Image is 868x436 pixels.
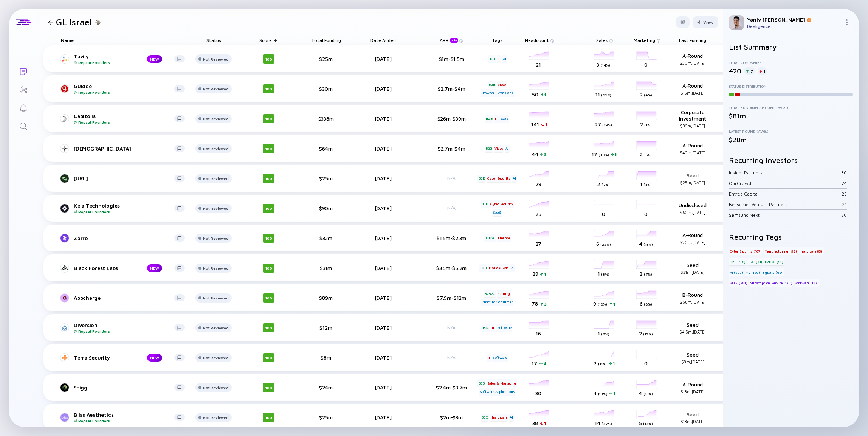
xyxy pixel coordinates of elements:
div: Date Added [362,35,404,45]
div: 100 [263,174,274,183]
a: DiversionRepeat Founders [61,322,191,334]
img: Menu [844,19,850,25]
div: B2B [488,55,496,63]
div: Latest Round (Avg.) [729,129,853,133]
div: Dealigence [747,23,841,29]
div: B2C [480,414,488,421]
div: B2G [485,145,493,152]
div: 100 [263,234,274,243]
a: GuiddeRepeat Founders [61,83,191,95]
a: Lists [9,62,37,80]
div: AI [509,414,514,421]
div: Not Reviewed [203,176,228,181]
div: 20 [841,212,847,218]
div: Repeat Founders [74,419,174,423]
div: [DATE] [362,265,404,271]
div: $15m, [DATE] [668,90,717,95]
div: 100 [263,264,274,273]
div: [DATE] [362,175,404,182]
div: Seed [668,172,717,185]
h2: List Summary [729,42,853,51]
div: Not Reviewed [203,146,228,151]
div: $8m, [DATE] [668,359,717,364]
div: B2C [482,324,490,332]
div: $31m [301,265,350,271]
div: 100 [263,323,274,332]
div: Kela Technologies [74,202,174,214]
div: $2m-$3m [427,414,476,420]
button: View [693,16,718,28]
div: Seed [668,411,717,424]
div: B2B2C (51) [764,258,784,265]
div: Video [494,145,504,152]
div: 21 [842,202,847,207]
a: TavilyRepeat FoundersNEW [61,53,191,65]
a: Kela TechnologiesRepeat Founders [61,202,191,214]
div: Software [492,354,508,362]
div: Corporate Investment [668,109,717,128]
a: [DEMOGRAPHIC_DATA] [61,144,191,153]
div: Yaniv [PERSON_NAME] [747,16,841,23]
a: Reminders [9,98,37,116]
div: Software (137) [794,279,820,287]
h2: Recurring Investors [729,156,853,164]
div: B2B [480,200,488,208]
a: Black Forest LabsNEW [61,264,191,273]
div: B2B [477,379,485,387]
a: Appcharge [61,293,191,303]
div: OurCrowd [729,180,842,186]
div: Zorro [74,235,174,241]
div: Seed [668,262,717,275]
div: Capitolis [74,113,174,124]
div: AI [512,175,517,182]
div: Sales & Marketing [487,379,517,387]
a: [URL] [61,174,191,183]
div: $31m, [DATE] [668,270,717,275]
div: $36m, [DATE] [668,123,717,128]
div: $12m [301,324,350,331]
div: B-Round [668,292,717,304]
div: Undisclosed [668,202,717,215]
div: Not Reviewed [203,87,228,91]
div: Bessemer Venture Partners [729,202,842,207]
div: 420 [729,67,741,75]
div: Entrée Capital [729,191,842,197]
div: $25m, [DATE] [668,180,717,185]
div: Bliss Aesthetics [74,411,174,423]
div: Total Companies [729,60,853,65]
a: Bliss AestheticsRepeat Founders [61,411,191,423]
div: Not Reviewed [203,266,228,270]
div: AI [505,145,510,152]
a: Stigg [61,383,191,392]
div: 7 [744,67,755,75]
div: [DATE] [362,205,404,211]
div: $25m [301,414,350,420]
span: Sales [596,37,608,43]
div: $90m [301,205,350,211]
div: Not Reviewed [203,355,228,360]
div: B2B2C [484,290,496,297]
a: CapitolisRepeat Founders [61,113,191,124]
a: Zorro [61,234,191,243]
span: Status [206,37,221,43]
div: Samsung Next [729,212,841,218]
div: $3.5m-$5.2m [427,265,476,271]
div: ARR [440,37,459,43]
div: Not Reviewed [203,415,228,420]
div: [DATE] [362,56,404,62]
div: SaaS (288) [729,279,748,287]
div: Guidde [74,83,174,95]
div: Finance [497,234,511,242]
div: Name [55,35,191,45]
div: Not Reviewed [203,326,228,330]
div: [DATE] [362,354,404,361]
div: 100 [263,84,274,93]
div: [DATE] [362,295,404,301]
div: Cyber Security [487,175,511,182]
div: Diversion [74,322,174,334]
div: [DATE] [362,384,404,391]
div: $64m [301,145,350,152]
h2: Recurring Tags [729,233,853,241]
div: Tavily [74,53,135,65]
